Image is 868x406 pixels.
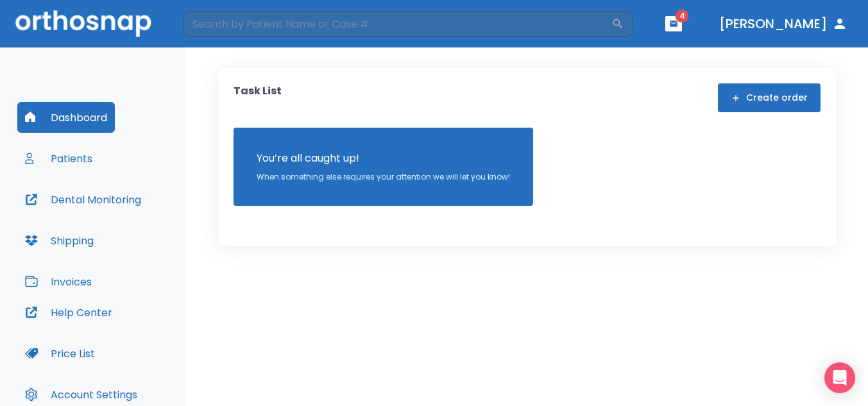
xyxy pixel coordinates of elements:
div: Open Intercom Messenger [824,362,855,393]
button: [PERSON_NAME] [714,12,853,35]
img: Orthosnap [15,10,151,37]
button: Dashboard [17,102,115,133]
input: Search by Patient Name or Case # [183,11,611,37]
span: 4 [676,10,689,22]
button: Create order [718,83,821,112]
button: Shipping [17,225,101,256]
button: Price List [17,338,103,369]
button: Patients [17,143,100,174]
button: Help Center [17,297,120,328]
p: Task List [234,83,282,112]
p: When something else requires your attention we will let you know! [257,171,510,183]
p: You’re all caught up! [257,151,510,166]
button: Dental Monitoring [17,184,149,215]
button: Invoices [17,266,99,297]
